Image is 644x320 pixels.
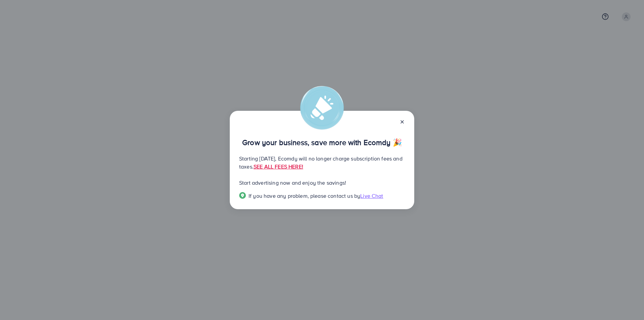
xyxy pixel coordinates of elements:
[300,86,344,130] img: alert
[239,179,405,187] p: Start advertising now and enjoy the savings!
[360,192,383,199] span: Live Chat
[239,192,246,199] img: Popup guide
[249,192,360,199] span: If you have any problem, please contact us by
[239,154,405,171] p: Starting [DATE], Ecomdy will no longer charge subscription fees and taxes.
[254,163,303,170] a: SEE ALL FEES HERE!
[239,138,405,146] p: Grow your business, save more with Ecomdy 🎉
